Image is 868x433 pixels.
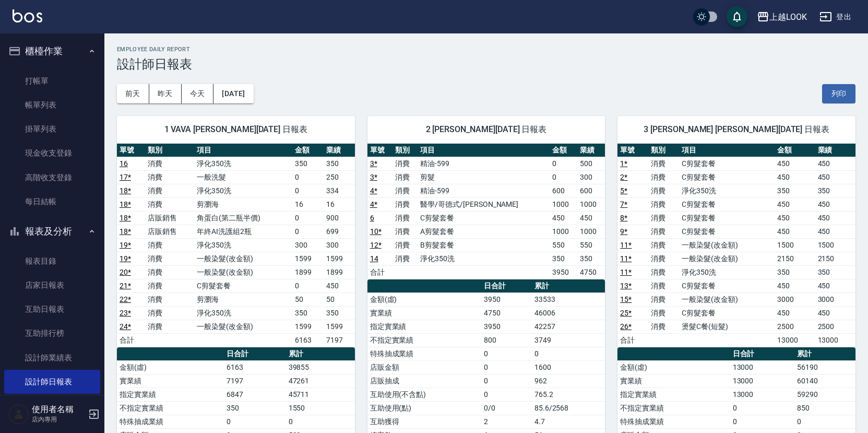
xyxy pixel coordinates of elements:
[32,415,85,424] p: 店內專用
[367,374,482,388] td: 店販抽成
[367,360,482,374] td: 店販金額
[481,347,531,360] td: 0
[794,401,855,415] td: 850
[617,388,730,401] td: 指定實業績
[775,157,815,170] td: 450
[117,144,145,157] th: 單號
[550,265,577,279] td: 3950
[794,360,855,374] td: 56190
[550,197,577,211] td: 1000
[117,333,145,347] td: 合計
[815,320,855,333] td: 2500
[815,279,855,292] td: 450
[481,388,531,401] td: 0
[577,211,605,225] td: 450
[370,214,374,222] a: 6
[648,279,679,292] td: 消費
[393,170,418,184] td: 消費
[775,238,815,252] td: 1500
[418,170,549,184] td: 剪髮
[393,157,418,170] td: 消費
[194,197,292,211] td: 剪瀏海
[4,93,100,117] a: 帳單列表
[393,238,418,252] td: 消費
[194,320,292,333] td: 一般染髮(改金額)
[324,320,355,333] td: 1599
[418,144,549,157] th: 項目
[550,225,577,238] td: 1000
[194,252,292,265] td: 一般染髮(改金額)
[648,170,679,184] td: 消費
[370,254,378,263] a: 14
[145,265,194,279] td: 消費
[4,141,100,165] a: 現金收支登錄
[117,57,855,72] h3: 設計師日報表
[532,388,605,401] td: 765.2
[224,374,286,388] td: 7197
[577,238,605,252] td: 550
[292,292,324,306] td: 50
[324,184,355,197] td: 334
[324,157,355,170] td: 350
[815,292,855,306] td: 3000
[648,252,679,265] td: 消費
[194,279,292,292] td: C剪髮套餐
[4,69,100,93] a: 打帳單
[286,401,355,415] td: 1550
[679,252,775,265] td: 一般染髮(改金額)
[324,225,355,238] td: 699
[794,388,855,401] td: 59290
[145,184,194,197] td: 消費
[324,279,355,292] td: 450
[679,225,775,238] td: C剪髮套餐
[794,347,855,361] th: 累計
[630,124,843,135] span: 3 [PERSON_NAME] [PERSON_NAME][DATE] 日報表
[617,401,730,415] td: 不指定實業績
[648,197,679,211] td: 消費
[367,347,482,360] td: 特殊抽成業績
[4,166,100,190] a: 高階收支登錄
[730,401,795,415] td: 0
[194,170,292,184] td: 一般洗髮
[648,157,679,170] td: 消費
[577,144,605,157] th: 業績
[224,401,286,415] td: 350
[730,415,795,428] td: 0
[679,306,775,320] td: C剪髮套餐
[145,157,194,170] td: 消費
[481,401,531,415] td: 0/0
[679,320,775,333] td: 燙髮C餐(短髮)
[292,157,324,170] td: 350
[775,197,815,211] td: 450
[224,360,286,374] td: 6163
[679,238,775,252] td: 一般染髮(改金額)
[481,320,531,333] td: 3950
[145,252,194,265] td: 消費
[775,279,815,292] td: 450
[393,252,418,265] td: 消費
[577,170,605,184] td: 300
[815,211,855,225] td: 450
[679,211,775,225] td: C剪髮套餐
[117,360,224,374] td: 金額(虛)
[794,415,855,428] td: 0
[550,170,577,184] td: 0
[292,279,324,292] td: 0
[532,374,605,388] td: 962
[292,197,324,211] td: 16
[532,347,605,360] td: 0
[292,184,324,197] td: 0
[4,321,100,345] a: 互助排行榜
[292,252,324,265] td: 1599
[324,265,355,279] td: 1899
[532,415,605,428] td: 4.7
[324,252,355,265] td: 1599
[775,320,815,333] td: 2500
[648,265,679,279] td: 消費
[550,238,577,252] td: 550
[4,249,100,273] a: 報表目錄
[815,265,855,279] td: 350
[8,404,29,425] img: Person
[145,292,194,306] td: 消費
[815,333,855,347] td: 13000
